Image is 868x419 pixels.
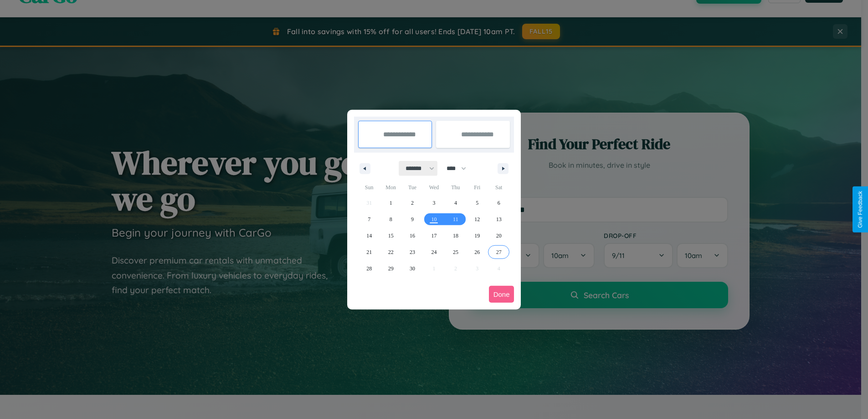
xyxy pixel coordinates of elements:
[445,195,466,211] button: 4
[445,244,466,260] button: 25
[366,260,372,277] span: 28
[431,244,437,260] span: 24
[453,211,458,228] span: 11
[445,180,466,195] span: Thu
[489,286,514,303] button: Done
[401,180,423,195] span: Tue
[453,244,458,260] span: 25
[359,260,380,277] button: 28
[380,260,401,277] button: 29
[488,180,509,195] span: Sat
[423,244,445,260] button: 24
[410,260,415,277] span: 30
[401,211,423,228] button: 9
[411,195,414,211] span: 2
[857,191,863,228] div: Give Feedback
[432,195,435,211] span: 3
[401,244,423,260] button: 23
[388,244,394,260] span: 22
[388,260,394,277] span: 29
[467,228,488,244] button: 19
[467,195,488,211] button: 5
[423,228,445,244] button: 17
[467,211,488,228] button: 12
[368,211,370,228] span: 7
[474,211,480,228] span: 12
[453,228,458,244] span: 18
[445,228,466,244] button: 18
[423,211,445,228] button: 10
[474,244,480,260] span: 26
[380,211,401,228] button: 8
[401,260,423,277] button: 30
[474,228,480,244] span: 19
[423,195,445,211] button: 3
[366,244,372,260] span: 21
[359,244,380,260] button: 21
[445,211,466,228] button: 11
[488,228,509,244] button: 20
[488,195,509,211] button: 6
[467,244,488,260] button: 26
[488,244,509,260] button: 27
[498,195,500,211] span: 6
[410,228,415,244] span: 16
[496,211,502,228] span: 13
[380,195,401,211] button: 1
[431,228,437,244] span: 17
[359,180,380,195] span: Sun
[380,180,401,195] span: Mon
[380,244,401,260] button: 22
[359,228,380,244] button: 14
[359,211,380,228] button: 7
[366,228,372,244] span: 14
[496,244,502,260] span: 27
[410,244,415,260] span: 23
[390,211,392,228] span: 8
[476,195,478,211] span: 5
[431,211,437,228] span: 10
[401,228,423,244] button: 16
[496,228,502,244] span: 20
[411,211,414,228] span: 9
[467,180,488,195] span: Fri
[390,195,392,211] span: 1
[454,195,457,211] span: 4
[401,195,423,211] button: 2
[388,228,394,244] span: 15
[488,211,509,228] button: 13
[423,180,445,195] span: Wed
[380,228,401,244] button: 15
